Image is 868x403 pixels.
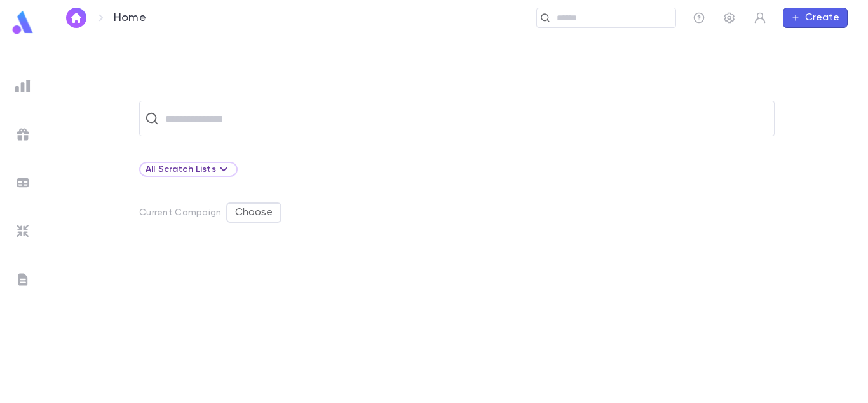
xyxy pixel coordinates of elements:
button: Choose [226,202,281,223]
img: campaigns_grey.99e729a5f7ee94e3726e6486bddda8f1.svg [15,127,31,142]
p: Current Campaign [139,208,221,218]
img: letters_grey.7941b92b52307dd3b8a917253454ce1c.svg [15,272,31,287]
button: Create [783,8,848,28]
p: Home [114,11,146,25]
div: All Scratch Lists [139,162,238,177]
img: reports_grey.c525e4749d1bce6a11f5fe2a8de1b229.svg [15,78,31,94]
img: imports_grey.530a8a0e642e233f2baf0ef88e8c9fcb.svg [15,223,31,239]
img: logo [10,10,36,35]
img: home_white.a664292cf8c1dea59945f0da9f25487c.svg [69,13,84,23]
img: batches_grey.339ca447c9d9533ef1741baa751efc33.svg [15,175,31,190]
div: All Scratch Lists [146,162,231,177]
